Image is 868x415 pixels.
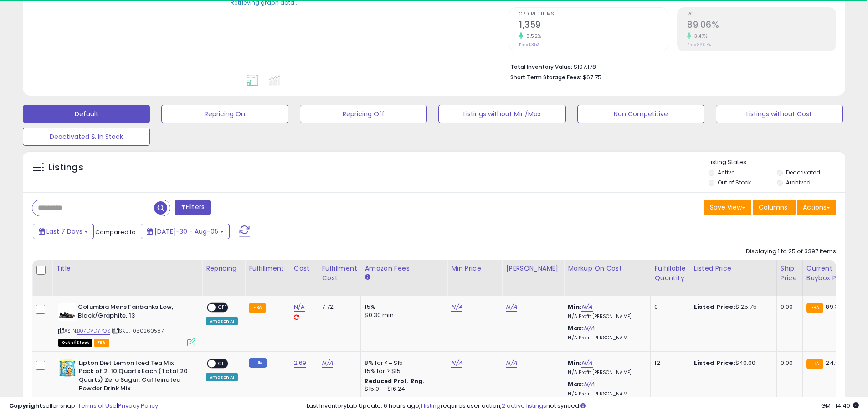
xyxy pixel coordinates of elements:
a: B07DVDYPQZ [77,327,110,335]
small: FBA [806,359,823,369]
b: Min: [568,359,581,367]
div: 0 [654,303,683,311]
small: Amazon Fees. [365,273,370,282]
span: ROI [687,12,836,17]
p: N/A Profit [PERSON_NAME] [568,335,643,341]
div: Cost [294,264,314,273]
div: ASIN: [58,303,195,345]
div: Title [56,264,198,273]
h2: 89.06% [687,20,836,32]
b: Min: [568,302,581,311]
div: 0.00 [781,303,796,311]
button: Repricing On [161,105,288,123]
div: Listed Price [694,264,773,273]
span: 24.99 [826,359,842,367]
div: $125.75 [694,303,770,311]
span: OFF [216,304,230,312]
span: 89.38 [826,302,842,311]
button: Repricing Off [300,105,427,123]
label: Archived [786,179,811,186]
b: Lipton Diet Lemon Iced Tea Mix Pack of 2, 10 Quarts Each (Total 20 Quarts) Zero Sugar, Caffeinate... [79,359,190,395]
button: Default [23,105,150,123]
button: Deactivated & In Stock [23,128,150,146]
button: [DATE]-30 - Aug-05 [141,224,230,239]
a: Privacy Policy [118,401,158,410]
button: Filters [175,200,211,215]
a: N/A [581,302,592,312]
a: N/A [322,359,333,368]
div: Amazon Fees [365,264,443,273]
button: Listings without Min/Max [438,105,565,123]
b: Listed Price: [694,302,735,311]
div: Fulfillment Cost [322,264,357,283]
a: N/A [451,359,462,368]
img: 51iUTJPi0iL._SL40_.jpg [58,359,77,377]
p: N/A Profit [PERSON_NAME] [568,369,643,376]
div: Fulfillable Quantity [654,264,686,283]
p: N/A Profit [PERSON_NAME] [568,313,643,320]
div: 15% [365,303,440,311]
small: 0.52% [523,33,541,40]
div: Amazon AI [206,317,238,325]
a: 1 listing [421,401,441,410]
div: Repricing [206,264,241,273]
span: [DATE]-30 - Aug-05 [154,227,218,236]
b: Total Inventory Value: [510,63,572,71]
a: 2.69 [294,359,307,368]
small: Prev: 1,352 [519,42,539,47]
a: N/A [294,302,305,312]
span: $67.75 [583,73,601,82]
span: All listings that are currently out of stock and unavailable for purchase on Amazon [58,339,92,347]
span: FBA [94,339,109,347]
div: 7.72 [322,303,354,311]
label: Out of Stock [718,179,751,186]
span: 2025-08-13 14:40 GMT [821,401,859,410]
small: FBM [249,358,267,368]
a: 2 active listings [502,401,546,410]
small: Prev: 86.07% [687,42,711,47]
span: Compared to: [95,228,137,236]
a: N/A [584,324,595,333]
strong: Copyright [9,401,42,410]
h2: 1,359 [519,20,668,32]
a: N/A [451,302,462,312]
b: Short Term Storage Fees: [510,73,581,81]
button: Save View [704,200,751,215]
small: FBA [249,303,266,313]
a: N/A [581,359,592,368]
div: Min Price [451,264,498,273]
span: OFF [216,359,230,367]
small: FBA [806,303,823,313]
button: Last 7 Days [33,224,94,239]
h5: Listings [48,161,83,174]
span: Last 7 Days [46,227,82,236]
p: Listing States: [709,158,845,167]
div: Displaying 1 to 25 of 3397 items [746,247,836,256]
label: Active [718,169,734,176]
span: Ordered Items [519,12,668,17]
b: Max: [568,324,584,333]
div: Amazon AI [206,373,238,381]
div: Current Buybox Price [806,264,853,283]
b: Listed Price: [694,359,735,367]
button: Columns [753,200,796,215]
div: Markup on Cost [568,264,647,273]
button: Non Competitive [577,105,704,123]
b: Columbia Mens Fairbanks Low, Black/Graphite, 13 [78,303,189,322]
a: N/A [506,359,517,368]
span: | SKU: 1050260587 [112,327,164,334]
b: Max: [568,380,584,389]
div: Ship Price [781,264,799,283]
div: seller snap | | [9,402,158,410]
div: $0.30 min [365,311,440,319]
span: Columns [759,203,787,212]
small: 3.47% [691,33,708,40]
th: The percentage added to the cost of goods (COGS) that forms the calculator for Min & Max prices. [564,260,651,296]
div: Last InventoryLab Update: 6 hours ago, requires user action, not synced. [307,402,859,410]
a: N/A [584,380,595,389]
img: 31W47k20TXL._SL40_.jpg [58,303,76,321]
button: Actions [797,200,836,215]
a: N/A [506,302,517,312]
div: [PERSON_NAME] [506,264,560,273]
button: Listings without Cost [716,105,843,123]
